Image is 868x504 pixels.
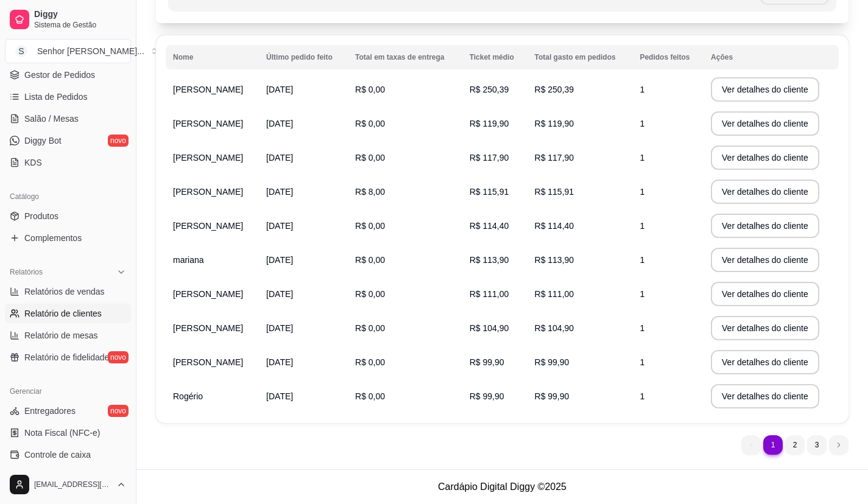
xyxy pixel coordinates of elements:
[711,384,819,408] button: Ver detalhes do cliente
[5,282,131,301] a: Relatórios de vendas
[711,248,819,272] button: Ver detalhes do cliente
[24,449,91,461] span: Controle de caixa
[535,357,570,367] span: R$ 99,90
[24,427,100,439] span: Nota Fiscal (NFC-e)
[5,304,131,323] a: Relatório de clientes
[24,91,88,103] span: Lista de Pedidos
[5,153,131,172] a: KDS
[24,113,79,125] span: Salão / Mesas
[535,391,570,401] span: R$ 99,90
[5,65,131,85] a: Gestor de Pedidos
[173,221,243,231] span: [PERSON_NAME]
[640,289,644,299] span: 1
[266,221,293,231] span: [DATE]
[640,357,644,367] span: 1
[640,221,644,231] span: 1
[711,282,819,306] button: Ver detalhes do cliente
[355,85,385,94] span: R$ 0,00
[535,153,574,163] span: R$ 117,90
[266,85,293,94] span: [DATE]
[5,5,131,34] a: DiggySistema de Gestão
[5,87,131,107] a: Lista de Pedidos
[266,391,293,401] span: [DATE]
[535,187,574,197] span: R$ 115,91
[470,357,504,367] span: R$ 99,90
[24,329,98,341] span: Relatório de mesas
[535,221,574,231] span: R$ 114,40
[24,156,42,169] span: KDS
[24,307,102,320] span: Relatório de clientes
[5,187,131,206] div: Catálogo
[470,323,509,333] span: R$ 104,90
[355,255,385,265] span: R$ 0,00
[15,45,27,57] span: S
[535,255,574,265] span: R$ 113,90
[640,119,644,128] span: 1
[24,405,76,417] span: Entregadores
[34,9,126,20] span: Diggy
[259,45,348,69] th: Último pedido feito
[173,289,243,299] span: [PERSON_NAME]
[535,119,574,128] span: R$ 119,90
[640,323,644,333] span: 1
[5,445,131,464] a: Controle de caixa
[266,323,293,333] span: [DATE]
[470,153,509,163] span: R$ 117,90
[266,119,293,128] span: [DATE]
[470,391,504,401] span: R$ 99,90
[173,255,204,265] span: mariana
[24,69,95,81] span: Gestor de Pedidos
[34,480,111,489] span: [EMAIL_ADDRESS][DOMAIN_NAME]
[5,326,131,345] a: Relatório de mesas
[266,289,293,299] span: [DATE]
[5,382,131,401] div: Gerenciar
[5,131,131,150] a: Diggy Botnovo
[470,221,509,231] span: R$ 114,40
[470,289,509,299] span: R$ 111,00
[470,119,509,128] span: R$ 119,90
[632,45,704,69] th: Pedidos feitos
[711,77,819,102] button: Ver detalhes do cliente
[355,357,385,367] span: R$ 0,00
[24,285,105,298] span: Relatórios de vendas
[355,289,385,299] span: R$ 0,00
[711,111,819,136] button: Ver detalhes do cliente
[136,469,868,504] footer: Cardápio Digital Diggy © 2025
[24,135,62,147] span: Diggy Bot
[355,153,385,163] span: R$ 0,00
[640,255,644,265] span: 1
[355,391,385,401] span: R$ 0,00
[711,350,819,374] button: Ver detalhes do cliente
[711,214,819,238] button: Ver detalhes do cliente
[266,153,293,163] span: [DATE]
[173,323,243,333] span: [PERSON_NAME]
[5,401,131,421] a: Entregadoresnovo
[528,45,633,69] th: Total gasto em pedidos
[266,255,293,265] span: [DATE]
[173,85,243,94] span: [PERSON_NAME]
[24,351,109,363] span: Relatório de fidelidade
[640,187,644,197] span: 1
[348,45,462,69] th: Total em taxas de entrega
[37,45,144,57] div: Senhor [PERSON_NAME] ...
[24,210,58,222] span: Produtos
[5,39,131,63] button: Select a team
[355,221,385,231] span: R$ 0,00
[5,206,131,226] a: Produtos
[735,429,855,461] nav: pagination navigation
[535,85,574,94] span: R$ 250,39
[173,391,203,401] span: Rogério
[5,348,131,367] a: Relatório de fidelidadenovo
[711,180,819,204] button: Ver detalhes do cliente
[166,45,259,69] th: Nome
[173,119,243,128] span: [PERSON_NAME]
[535,289,574,299] span: R$ 111,00
[711,316,819,340] button: Ver detalhes do cliente
[5,423,131,443] a: Nota Fiscal (NFC-e)
[355,119,385,128] span: R$ 0,00
[173,153,243,163] span: [PERSON_NAME]
[10,267,43,277] span: Relatórios
[5,228,131,248] a: Complementos
[266,357,293,367] span: [DATE]
[355,323,385,333] span: R$ 0,00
